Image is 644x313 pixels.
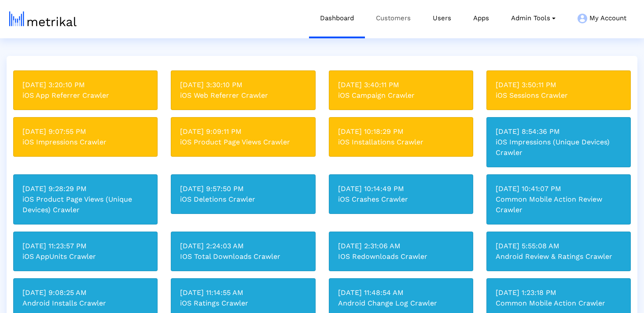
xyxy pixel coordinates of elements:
[180,137,306,147] div: iOS Product Page Views Crawler
[22,126,148,137] div: [DATE] 9:07:55 PM
[338,287,464,298] div: [DATE] 11:48:54 AM
[338,298,464,309] div: Android Change Log Crawler
[180,194,306,205] div: iOS Deletions Crawler
[180,287,306,298] div: [DATE] 11:14:55 AM
[22,287,148,298] div: [DATE] 9:08:25 AM
[180,90,306,101] div: iOS Web Referrer Crawler
[22,90,148,101] div: iOS App Referrer Crawler
[338,251,464,262] div: IOS Redownloads Crawler
[496,241,622,251] div: [DATE] 5:55:08 AM
[9,11,77,26] img: metrical-logo-light.png
[496,80,622,90] div: [DATE] 3:50:11 PM
[338,137,464,147] div: iOS Installations Crawler
[180,126,306,137] div: [DATE] 9:09:11 PM
[22,251,148,262] div: iOS AppUnits Crawler
[496,251,622,262] div: Android Review & Ratings Crawler
[180,184,306,194] div: [DATE] 9:57:50 PM
[496,126,622,137] div: [DATE] 8:54:36 PM
[22,298,148,309] div: Android Installs Crawler
[338,194,464,205] div: iOS Crashes Crawler
[22,184,148,194] div: [DATE] 9:28:29 PM
[338,126,464,137] div: [DATE] 10:18:29 PM
[180,241,306,251] div: [DATE] 2:24:03 AM
[180,251,306,262] div: IOS Total Downloads Crawler
[22,194,148,215] div: iOS Product Page Views (Unique Devices) Crawler
[338,90,464,101] div: iOS Campaign Crawler
[338,241,464,251] div: [DATE] 2:31:06 AM
[22,137,148,147] div: iOS Impressions Crawler
[22,241,148,251] div: [DATE] 11:23:57 PM
[496,137,622,158] div: iOS Impressions (Unique Devices) Crawler
[338,184,464,194] div: [DATE] 10:14:49 PM
[578,14,587,23] img: my-account-menu-icon.png
[496,90,622,101] div: iOS Sessions Crawler
[496,194,622,215] div: Common Mobile Action Review Crawler
[180,298,306,309] div: iOS Ratings Crawler
[496,287,622,298] div: [DATE] 1:23:18 PM
[338,80,464,90] div: [DATE] 3:40:11 PM
[22,80,148,90] div: [DATE] 3:20:10 PM
[496,184,622,194] div: [DATE] 10:41:07 PM
[496,298,622,309] div: Common Mobile Action Crawler
[180,80,306,90] div: [DATE] 3:30:10 PM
